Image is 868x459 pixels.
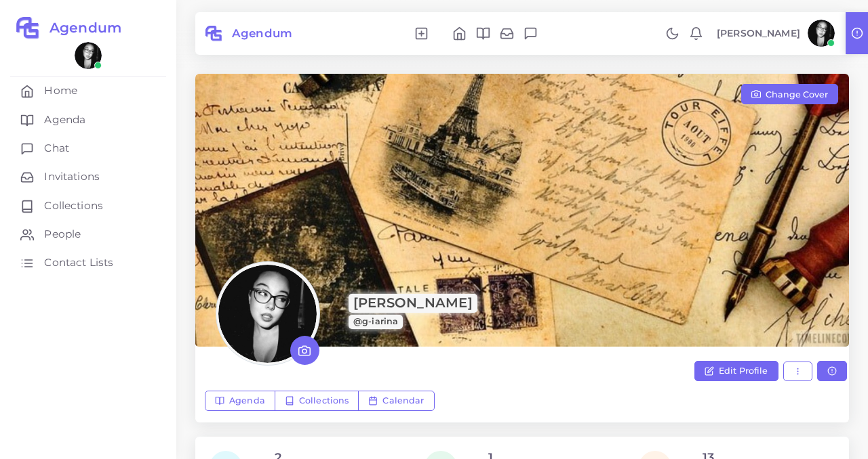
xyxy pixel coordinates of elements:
span: Agenda [229,397,265,406]
a: Calendar [358,391,434,411]
a: Chat [10,134,166,162]
li: Chat [519,26,542,41]
span: Agenda [44,112,85,127]
h2: Agendum [222,26,292,40]
a: Invitations [10,162,166,191]
span: Contact Lists [44,255,113,270]
span: Invitations [44,169,100,184]
button: Change Cover [741,84,838,104]
span: Home [44,83,77,98]
span: Edit Profile [719,366,768,376]
span: Change Cover [766,91,828,100]
a: Collections [275,391,359,411]
span: Chat [44,141,69,156]
span: [PERSON_NAME] [349,294,477,313]
span: Collections [44,198,103,213]
span: People [44,227,81,242]
p: [PERSON_NAME] [717,26,800,41]
li: Agenda [471,26,495,41]
h2: Agendum [40,20,121,36]
a: Contact Lists [10,248,166,277]
li: Home [448,26,471,41]
a: Agenda [10,106,166,134]
a: Agenda [205,391,275,411]
li: New Agendum [410,26,433,41]
a: Home [10,76,166,105]
a: Edit Profile [694,361,778,381]
a: Collections [10,192,166,220]
span: @g-iarina [349,315,403,329]
a: People [10,220,166,248]
li: Invitations [495,26,519,41]
span: Collections [299,397,349,406]
span: Calendar [382,397,424,406]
